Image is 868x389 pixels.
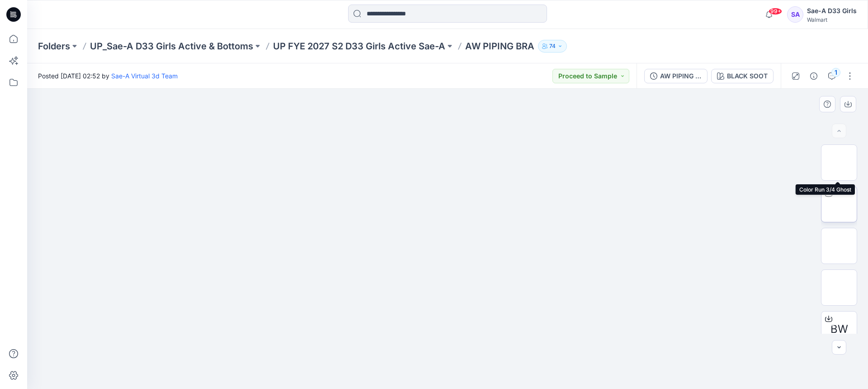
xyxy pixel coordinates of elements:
[807,69,821,83] button: Details
[660,71,702,81] div: AW PIPING BRA_Turn back hem Version
[807,5,857,16] div: Sae-A D33 Girls
[465,40,534,53] p: AW PIPING BRA
[787,6,803,23] div: SA
[831,68,840,77] div: 1
[538,40,567,53] button: 74
[644,69,708,83] button: AW PIPING BRA_Turn back hem Version
[273,40,445,53] a: UP FYE 2027 S2 D33 Girls Active Sae-A
[549,41,556,51] p: 74
[90,40,253,53] a: UP_Sae-A D33 Girls Active & Bottoms
[111,72,178,80] a: Sae-A Virtual 3d Team
[38,71,178,81] span: Posted [DATE] 02:52 by
[830,321,848,337] span: BW
[807,16,857,23] div: Walmart
[38,40,70,53] a: Folders
[825,69,839,83] button: 1
[711,69,774,83] button: BLACK SOOT
[727,71,768,81] div: BLACK SOOT
[769,8,782,15] span: 99+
